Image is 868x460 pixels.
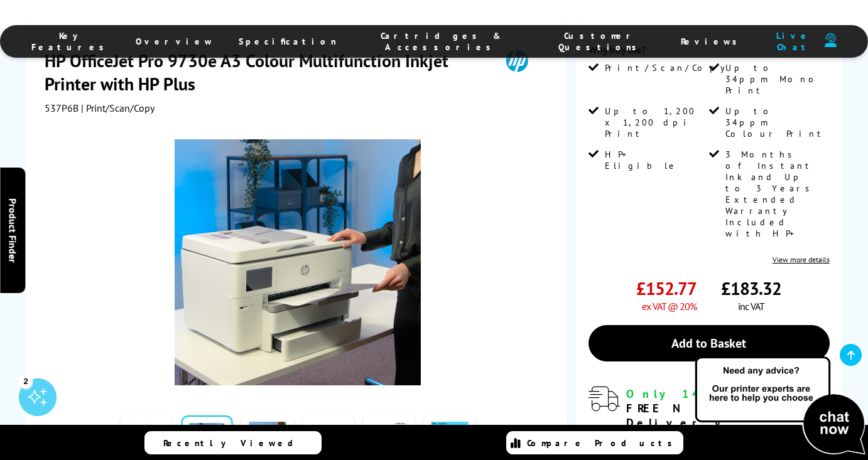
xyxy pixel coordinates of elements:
[6,198,19,262] span: Product Finder
[362,30,521,53] span: Cartridges & Accessories
[626,387,830,430] div: for FREE Next Day Delivery
[175,139,421,385] img: HP OfficeJet Pro 9730e Thumbnail
[769,30,818,53] span: Live Chat
[81,102,155,114] span: | Print/Scan/Copy
[626,387,756,401] span: Only 14 left
[692,355,868,457] img: Open Live Chat window
[144,431,322,454] a: Recently Viewed
[721,277,781,300] span: £183.32
[725,105,827,139] span: Up to 34ppm Colour Print
[589,325,830,361] a: Add to Basket
[636,277,697,300] span: £152.77
[31,30,111,53] span: Key Features
[773,255,830,264] a: View more details
[725,149,827,239] span: 3 Months of Instant Ink and Up to 3 Years Extended Warranty Included with HP+
[605,149,707,171] span: HP+ Eligible
[738,300,764,313] span: inc VAT
[136,36,214,47] span: Overview
[163,437,306,449] span: Recently Viewed
[546,30,656,53] span: Customer Questions
[725,62,827,96] span: Up to 34ppm Mono Print
[605,62,734,73] span: Print/Scan/Copy
[825,33,837,47] img: user-headset-duotone.svg
[681,36,744,47] span: Reviews
[45,102,79,114] span: 537P6B
[527,437,679,449] span: Compare Products
[642,300,697,313] span: ex VAT @ 20%
[605,105,707,139] span: Up to 1,200 x 1,200 dpi Print
[589,387,830,459] div: modal_delivery
[19,374,33,388] div: 2
[45,49,487,95] h1: HP OfficeJet Pro 9730e A3 Colour Multifunction Inkjet Printer with HP Plus
[506,431,683,454] a: Compare Products
[239,36,337,47] span: Specification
